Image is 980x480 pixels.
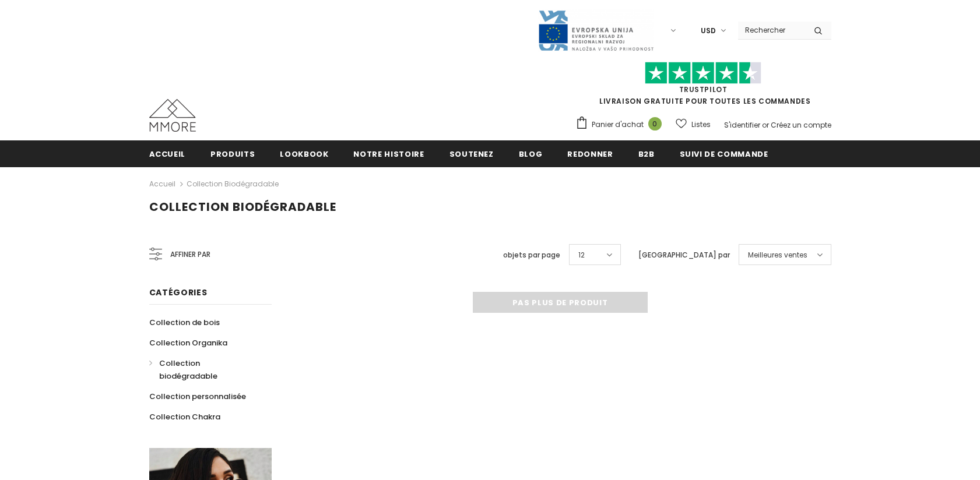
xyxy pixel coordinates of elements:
[724,120,760,130] a: S'identifier
[159,358,217,382] span: Collection biodégradable
[149,99,196,132] img: Cas MMORE
[638,249,730,261] label: [GEOGRAPHIC_DATA] par
[149,386,246,407] a: Collection personnalisée
[575,67,831,106] span: LIVRAISON GRATUITE POUR TOUTES LES COMMANDES
[701,25,716,37] span: USD
[149,317,220,328] span: Collection de bois
[519,140,543,167] a: Blog
[771,120,831,130] a: Créez un compte
[210,140,255,167] a: Produits
[170,248,210,261] span: Affiner par
[149,287,208,298] span: Catégories
[353,149,424,160] span: Notre histoire
[645,62,761,84] img: Faites confiance aux étoiles pilotes
[676,114,711,135] a: Listes
[679,84,728,94] a: TrustPilot
[149,411,220,422] span: Collection Chakra
[187,179,279,189] a: Collection biodégradable
[519,149,543,160] span: Blog
[149,391,246,402] span: Collection personnalisée
[210,149,255,160] span: Produits
[575,116,668,133] a: Panier d'achat 0
[149,337,227,348] span: Collection Organika
[638,140,655,167] a: B2B
[592,119,644,130] span: Panier d'achat
[149,407,220,427] a: Collection Chakra
[149,177,175,191] a: Accueil
[149,149,186,160] span: Accueil
[567,140,613,167] a: Redonner
[280,149,328,160] span: Lookbook
[503,249,560,261] label: objets par page
[149,140,186,167] a: Accueil
[680,140,768,167] a: Suivi de commande
[149,312,220,333] a: Collection de bois
[449,149,494,160] span: soutenez
[762,120,769,130] span: or
[149,353,259,386] a: Collection biodégradable
[149,333,227,353] a: Collection Organika
[567,149,613,160] span: Redonner
[748,249,807,261] span: Meilleures ventes
[353,140,424,167] a: Notre histoire
[691,119,711,130] span: Listes
[680,149,768,160] span: Suivi de commande
[538,9,654,52] img: Javni Razpis
[280,140,328,167] a: Lookbook
[538,25,654,35] a: Javni Razpis
[449,140,494,167] a: soutenez
[638,149,655,160] span: B2B
[149,199,336,215] span: Collection biodégradable
[578,249,585,261] span: 12
[648,117,662,130] span: 0
[738,22,805,38] input: Search Site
